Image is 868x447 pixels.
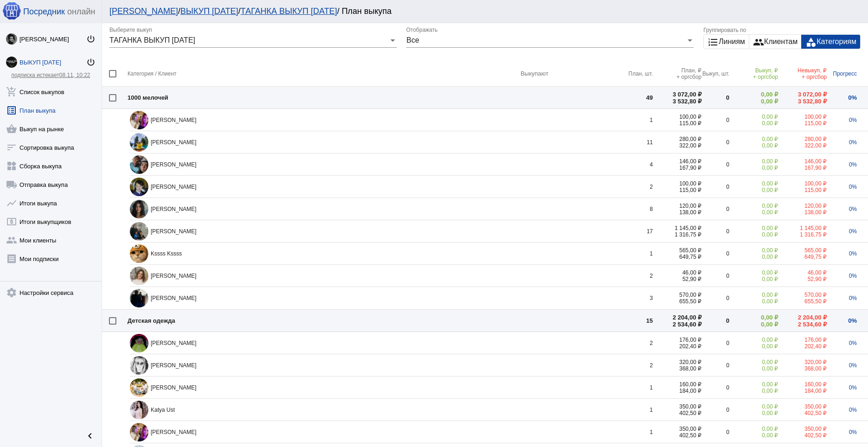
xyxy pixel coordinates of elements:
[702,131,729,153] td: 0
[827,176,868,198] td: 0%
[729,87,778,109] td: 0,00 ₽ 0,00 ₽
[827,354,868,377] td: 0%
[130,378,148,397] img: Deu79OvRgeV4DphmMJ3GTVlXkIEf8puLqN81kRkA1Wm1v9shNu7XO1Y5RXCsIODaZEDKHvfdCUL8my7D5SVa3r6d.jpg
[729,243,778,265] td: 0,00 ₽ 0,00 ₽
[6,105,17,116] mat-icon: list_alt
[749,35,801,49] button: Клиентам
[6,287,17,298] mat-icon: settings
[702,332,729,354] td: 0
[625,332,653,354] td: 2
[702,109,729,131] td: 0
[109,6,178,16] a: [PERSON_NAME]
[729,198,778,220] td: 0,00 ₽ 0,00 ₽
[729,131,778,153] td: 0,00 ₽ 0,00 ₽
[778,176,827,198] td: 100,00 ₽ 115,00 ₽
[130,334,625,352] div: [PERSON_NAME]
[130,178,148,196] img: vzvWn2avSw13EiReZ3895AbRJRzX_NTgADNxofDbhSXpP3eRyk_-n-8BzlUw-lyUmVN39MISU_UjNsBlRttVFPKo.jpg
[625,61,653,87] th: План, шт.
[130,133,625,152] div: [PERSON_NAME]
[702,87,729,109] td: 0
[653,287,702,309] td: 570,00 ₽ 655,50 ₽
[753,37,764,48] mat-icon: group
[702,265,729,287] td: 0
[625,131,653,153] td: 11
[67,7,95,17] span: онлайн
[827,220,868,243] td: 0%
[130,155,625,174] div: [PERSON_NAME]
[827,377,868,399] td: 0%
[130,267,625,285] div: [PERSON_NAME]
[653,377,702,399] td: 160,00 ₽ 184,00 ₽
[729,220,778,243] td: 0,00 ₽ 0,00 ₽
[109,6,851,16] div: / / / План выкупа
[19,59,86,66] div: ВЫКУП [DATE]
[827,153,868,176] td: 0%
[653,176,702,198] td: 100,00 ₽ 115,00 ₽
[729,354,778,377] td: 0,00 ₽ 0,00 ₽
[625,421,653,443] td: 1
[778,243,827,265] td: 565,00 ₽ 649,75 ₽
[625,310,653,332] td: 15
[827,131,868,153] td: 0%
[59,72,90,78] span: 08.11, 10:22
[625,153,653,176] td: 4
[778,109,827,131] td: 100,00 ₽ 115,00 ₽
[702,310,729,332] td: 0
[130,378,625,397] div: [PERSON_NAME]
[827,109,868,131] td: 0%
[653,220,702,243] td: 1 145,00 ₽ 1 316,75 ₽
[6,57,17,68] img: iZ-Bv9Kpv0e9IoI-Pq25OZmGgjzR0LlQcSmeA7mDMp7ddzBzenffBYYcdvVxfxbSUq04EVIce9LShiah1clpqPo8.jpg
[84,430,96,441] mat-icon: chevron_left
[625,243,653,265] td: 1
[130,111,148,129] img: IEgGx40RJtQX-awgUYNZUudafrozS-8pXYEJnxn7loftY5JXT6uqOxN7OGuS3_lzGtCqF3hrlm8HnlQ3HqShKAr4.jpg
[19,36,86,43] div: [PERSON_NAME]
[778,131,827,153] td: 280,00 ₽ 322,00 ₽
[778,354,827,377] td: 320,00 ₽ 368,00 ₽
[625,176,653,198] td: 2
[521,61,625,87] th: Выкупают
[729,399,778,421] td: 0,00 ₽ 0,00 ₽
[6,179,17,190] mat-icon: local_shipping
[6,123,17,134] mat-icon: shopping_basket
[653,61,702,87] th: План, ₽ + оргсбор
[702,354,729,377] td: 0
[130,401,625,419] div: Katya Ust
[704,35,749,49] div: Линиям
[827,265,868,287] td: 0%
[802,35,860,49] button: Категориям
[130,356,148,375] img: SNbX0TUBGdzgK5JfjsbNnLDjfKjJln3QEKCaQkVi_C1yvKJrSyViE7HMuGNQVinpgJ7Kqlf3bH4REUYr2jJsr3nm.jpg
[702,399,729,421] td: 0
[653,131,702,153] td: 280,00 ₽ 322,00 ₽
[778,61,827,87] th: Невыкуп, ₽ + оргсбор
[625,399,653,421] td: 1
[653,153,702,176] td: 146,00 ₽ 167,90 ₽
[625,265,653,287] td: 2
[702,61,729,87] th: Выкуп, шт.
[702,287,729,309] td: 0
[805,37,817,48] mat-icon: category
[729,265,778,287] td: 0,00 ₽ 0,00 ₽
[130,289,148,307] img: ca1GuSRnlCueyvIGesu0fXlMh7ESMUtoD_0bcXjILjFSOiddZpN0Wi93DDiz_5bBnodNX2CrjuciJ3rnOcDUBuFD.jpg
[130,267,148,285] img: v9UXW_wQkcMYz4YSXWHTSN3lPuEMLOnpNs90pTWGMe8SIdlOdTEKaXG0QYkatEUmBOZ8oBaWzo9AaKLRU9D2PvfJ.jpg
[625,220,653,243] td: 17
[702,243,729,265] td: 0
[130,356,625,375] div: [PERSON_NAME]
[6,86,17,97] mat-icon: add_shopping_cart
[827,399,868,421] td: 0%
[729,176,778,198] td: 0,00 ₽ 0,00 ₽
[702,421,729,443] td: 0
[778,153,827,176] td: 146,00 ₽ 167,90 ₽
[827,332,868,354] td: 0%
[6,253,17,264] mat-icon: receipt
[729,332,778,354] td: 0,00 ₽ 0,00 ₽
[128,87,521,109] td: 1000 мелочей
[653,265,702,287] td: 46,00 ₽ 52,90 ₽
[130,289,625,307] div: [PERSON_NAME]
[653,243,702,265] td: 565,00 ₽ 649,75 ₽
[241,6,337,16] a: ТАГАНКА ВЫКУП [DATE]
[827,61,868,87] th: Прогресс
[653,87,702,109] td: 3 072,00 ₽ 3 532,80 ₽
[130,401,148,419] img: KKRbY2unJ7C4_7SXnkdw3jErtvi8Bnx95zmy4ea0FVh4QStFQQmBve9BqEwRMAz4MJOE0beASuFCjIdGpeCzN3NT.jpg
